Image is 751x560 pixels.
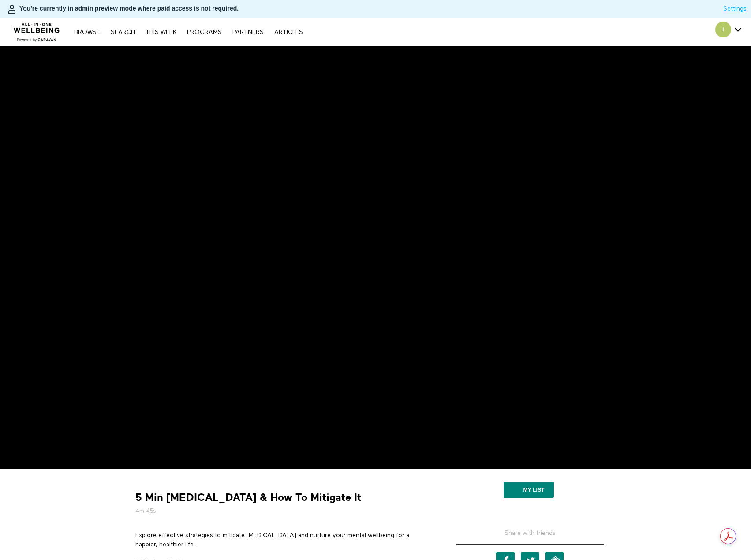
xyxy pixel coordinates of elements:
h5: Share with friends [456,529,604,545]
h5: 4m 45s [135,507,431,515]
img: person-bdfc0eaa9744423c596e6e1c01710c89950b1dff7c83b5d61d716cfd8139584f.svg [7,4,17,15]
a: Browse [70,29,105,35]
p: Explore effective strategies to mitigate [MEDICAL_DATA] and nurture your mental wellbeing for a h... [135,531,431,549]
button: My list [504,482,553,498]
a: PROGRAMS [183,29,226,35]
a: ARTICLES [270,29,307,35]
strong: 5 Min [MEDICAL_DATA] & How To Mitigate It [135,491,361,504]
a: Search [106,29,139,35]
nav: Primary [70,27,307,36]
img: CARAVAN [10,16,64,43]
a: PARTNERS [228,29,268,35]
div: Secondary [709,18,748,46]
a: THIS WEEK [141,29,181,35]
a: Settings [723,4,747,13]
